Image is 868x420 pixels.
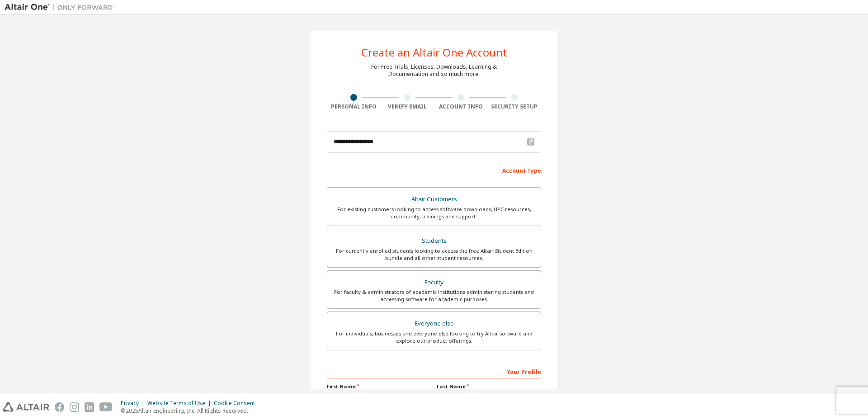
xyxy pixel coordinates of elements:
div: For currently enrolled students looking to access the free Altair Student Edition bundle and all ... [333,247,535,262]
div: Faculty [333,276,535,289]
label: Last Name [437,383,541,390]
div: Everyone else [333,317,535,330]
div: Website Terms of Use [147,400,214,407]
div: For Free Trials, Licenses, Downloads, Learning & Documentation and so much more. [371,63,497,78]
div: For faculty & administrators of academic institutions administering students and accessing softwa... [333,288,535,303]
img: facebook.svg [55,402,64,412]
div: Cookie Consent [214,400,260,407]
div: Your Profile [327,364,541,378]
img: instagram.svg [70,402,79,412]
div: Account Type [327,163,541,177]
img: Altair One [5,3,118,12]
label: First Name [327,383,431,390]
div: Altair Customers [333,193,535,206]
img: altair_logo.svg [3,402,49,412]
div: Verify Email [381,103,434,110]
div: Personal Info [327,103,381,110]
div: Account Info [434,103,488,110]
div: Privacy [121,400,147,407]
img: youtube.svg [99,402,113,412]
div: Security Setup [488,103,542,110]
div: Create an Altair One Account [361,47,507,58]
p: © 2025 Altair Engineering, Inc. All Rights Reserved. [121,407,260,415]
div: Students [333,235,535,247]
div: For individuals, businesses and everyone else looking to try Altair software and explore our prod... [333,330,535,344]
div: For existing customers looking to access software downloads, HPC resources, community, trainings ... [333,206,535,220]
img: linkedin.svg [85,402,94,412]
